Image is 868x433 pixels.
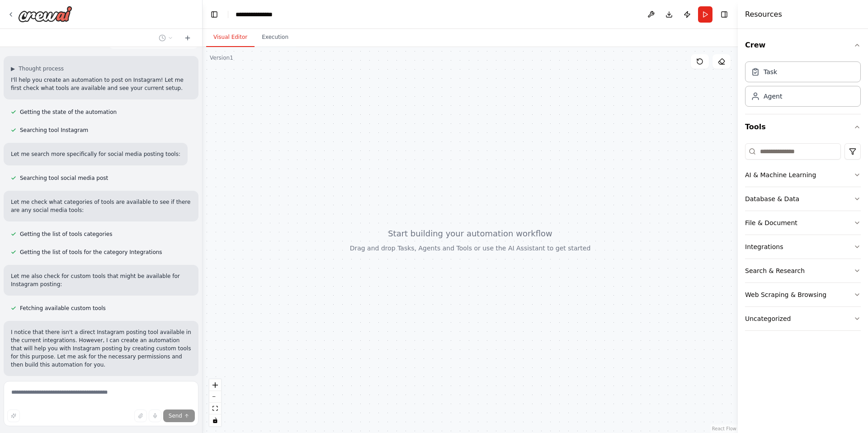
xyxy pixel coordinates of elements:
div: Crew [745,58,861,114]
div: AI & Machine Learning [745,170,816,179]
button: Crew [745,33,861,58]
button: Hide right sidebar [718,8,731,21]
span: Searching tool Instagram [20,127,88,134]
button: Click to speak your automation idea [149,409,161,422]
nav: breadcrumb [236,10,282,19]
span: Searching tool social media post [20,174,108,182]
p: I'll help you create an automation to post on Instagram! Let me first check what tools are availa... [11,76,191,92]
button: Hide left sidebar [208,8,221,21]
div: Version 1 [210,54,233,61]
div: React Flow controls [209,379,221,426]
button: Uncategorized [745,307,861,330]
button: toggle interactivity [209,414,221,426]
div: Web Scraping & Browsing [745,290,826,299]
div: Database & Data [745,194,799,203]
h4: Resources [745,9,782,20]
p: I notice that there isn't a direct Instagram posting tool available in the current integrations. ... [11,328,191,369]
button: Database & Data [745,187,861,211]
button: zoom in [209,379,221,391]
button: ▶Thought process [11,65,64,72]
div: File & Document [745,218,797,227]
button: Web Scraping & Browsing [745,283,861,306]
button: Send [163,409,195,422]
span: ▶ [11,65,15,72]
p: Let me check what categories of tools are available to see if there are any social media tools: [11,198,191,214]
span: Getting the list of tools categories [20,231,112,238]
span: Getting the list of tools for the category Integrations [20,249,162,256]
button: Switch to previous chat [155,33,177,43]
span: Send [169,412,182,419]
div: Tools [745,140,861,338]
button: File & Document [745,211,861,235]
button: Execution [255,28,296,47]
button: zoom out [209,391,221,403]
div: Integrations [745,242,783,251]
button: Improve this prompt [7,409,20,422]
div: Search & Research [745,266,805,275]
a: React Flow attribution [712,426,736,431]
img: Logo [18,6,72,22]
p: Let me also check for custom tools that might be available for Instagram posting: [11,272,191,288]
button: Visual Editor [206,28,255,47]
span: Getting the state of the automation [20,108,117,116]
div: Task [764,67,777,76]
div: Uncategorized [745,314,791,323]
button: Search & Research [745,259,861,282]
button: AI & Machine Learning [745,163,861,187]
button: Start a new chat [180,33,195,43]
div: Agent [764,92,782,101]
button: fit view [209,403,221,414]
button: Tools [745,114,861,140]
span: Thought process [19,65,64,72]
p: Let me search more specifically for social media posting tools: [11,150,180,158]
span: Fetching available custom tools [20,305,106,312]
button: Integrations [745,235,861,259]
button: Upload files [134,409,147,422]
